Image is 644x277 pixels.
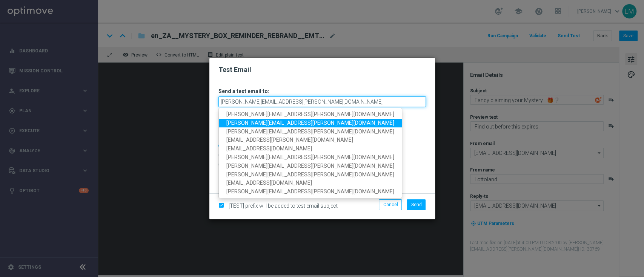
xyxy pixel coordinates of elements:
[226,146,312,152] span: [EMAIL_ADDRESS][DOMAIN_NAME]
[219,188,402,196] a: [PERSON_NAME][EMAIL_ADDRESS][PERSON_NAME][DOMAIN_NAME]
[226,189,394,195] span: [PERSON_NAME][EMAIL_ADDRESS][PERSON_NAME][DOMAIN_NAME]
[407,199,426,210] button: Send
[219,170,402,179] a: [PERSON_NAME][EMAIL_ADDRESS][PERSON_NAME][DOMAIN_NAME]
[219,127,402,136] a: [PERSON_NAME][EMAIL_ADDRESS][PERSON_NAME][DOMAIN_NAME]
[226,171,394,178] span: [PERSON_NAME][EMAIL_ADDRESS][PERSON_NAME][DOMAIN_NAME]
[219,179,402,188] a: [EMAIL_ADDRESS][DOMAIN_NAME]
[219,119,402,127] a: [PERSON_NAME][EMAIL_ADDRESS][PERSON_NAME][DOMAIN_NAME]
[229,203,338,209] span: [TEST] prefix will be added to test email subject
[219,110,402,119] a: [PERSON_NAME][EMAIL_ADDRESS][PERSON_NAME][DOMAIN_NAME]
[226,120,394,126] span: [PERSON_NAME][EMAIL_ADDRESS][PERSON_NAME][DOMAIN_NAME]
[226,137,353,143] span: [EMAIL_ADDRESS][PERSON_NAME][DOMAIN_NAME]
[218,88,426,95] h3: Send a test email to:
[218,65,426,74] h2: Test Email
[226,163,394,169] span: [PERSON_NAME][EMAIL_ADDRESS][PERSON_NAME][DOMAIN_NAME]
[219,145,402,153] a: [EMAIL_ADDRESS][DOMAIN_NAME]
[219,153,402,162] a: [PERSON_NAME][EMAIL_ADDRESS][PERSON_NAME][DOMAIN_NAME]
[219,162,402,170] a: [PERSON_NAME][EMAIL_ADDRESS][PERSON_NAME][DOMAIN_NAME]
[226,154,394,160] span: [PERSON_NAME][EMAIL_ADDRESS][PERSON_NAME][DOMAIN_NAME]
[226,129,394,135] span: [PERSON_NAME][EMAIL_ADDRESS][PERSON_NAME][DOMAIN_NAME]
[219,136,402,145] a: [EMAIL_ADDRESS][PERSON_NAME][DOMAIN_NAME]
[411,202,421,207] span: Send
[226,111,394,117] span: [PERSON_NAME][EMAIL_ADDRESS][PERSON_NAME][DOMAIN_NAME]
[226,180,312,186] span: [EMAIL_ADDRESS][DOMAIN_NAME]
[379,199,402,210] button: Cancel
